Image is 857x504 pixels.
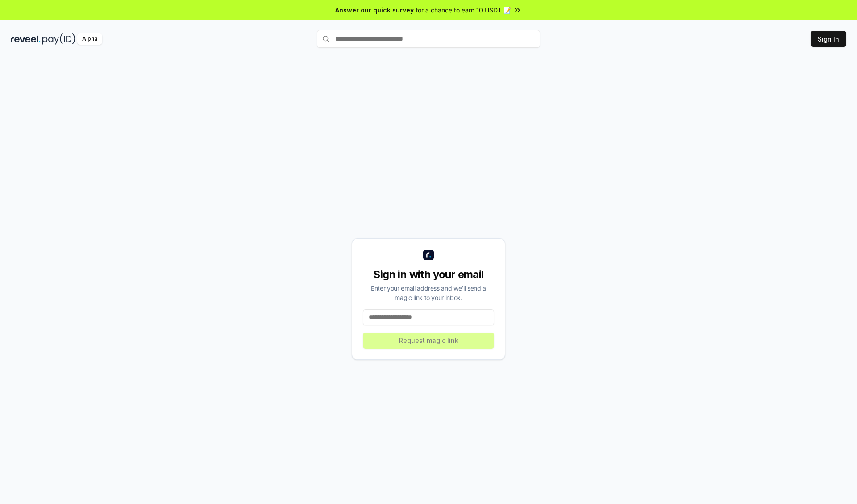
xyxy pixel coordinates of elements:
img: logo_small [423,250,434,260]
button: Sign In [811,31,846,47]
span: for a chance to earn 10 USDT 📝 [416,5,511,15]
div: Enter your email address and we’ll send a magic link to your inbox. [363,283,494,302]
span: Answer our quick survey [335,5,414,15]
img: reveel_dark [11,33,41,45]
div: Sign in with your email [363,267,494,282]
img: pay_id [42,33,75,45]
div: Alpha [77,33,102,45]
